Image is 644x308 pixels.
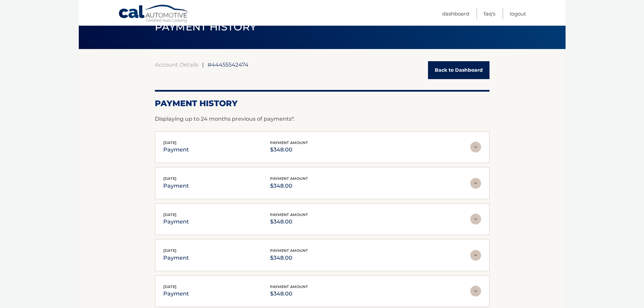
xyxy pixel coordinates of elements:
[270,176,308,181] span: payment amount
[163,289,189,299] p: payment
[270,181,308,191] p: $348.00
[208,61,248,68] span: #44455542474
[470,286,481,297] img: accordion-rest.svg
[442,8,469,19] a: Dashboard
[155,61,198,68] a: Account Details
[270,217,308,227] p: $348.00
[270,248,308,253] span: payment amount
[470,250,481,261] img: accordion-rest.svg
[155,21,257,33] span: PAYMENT HISTORY
[270,284,308,289] span: payment amount
[510,8,526,19] a: Logout
[155,115,490,123] p: Displaying up to 24 months previous of payments*.
[163,284,176,289] span: [DATE]
[163,181,189,191] p: payment
[163,140,176,145] span: [DATE]
[270,140,308,145] span: payment amount
[270,289,308,299] p: $348.00
[163,212,176,217] span: [DATE]
[155,98,490,109] h2: Payment History
[118,4,189,24] a: Cal Automotive
[470,142,481,152] img: accordion-rest.svg
[163,248,176,253] span: [DATE]
[470,178,481,189] img: accordion-rest.svg
[202,61,204,68] span: |
[470,214,481,224] img: accordion-rest.svg
[163,145,189,155] p: payment
[270,212,308,217] span: payment amount
[163,176,176,181] span: [DATE]
[270,253,308,263] p: $348.00
[484,8,495,19] a: FAQ's
[163,217,189,227] p: payment
[428,61,490,79] a: Back to Dashboard
[163,253,189,263] p: payment
[270,145,308,155] p: $348.00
